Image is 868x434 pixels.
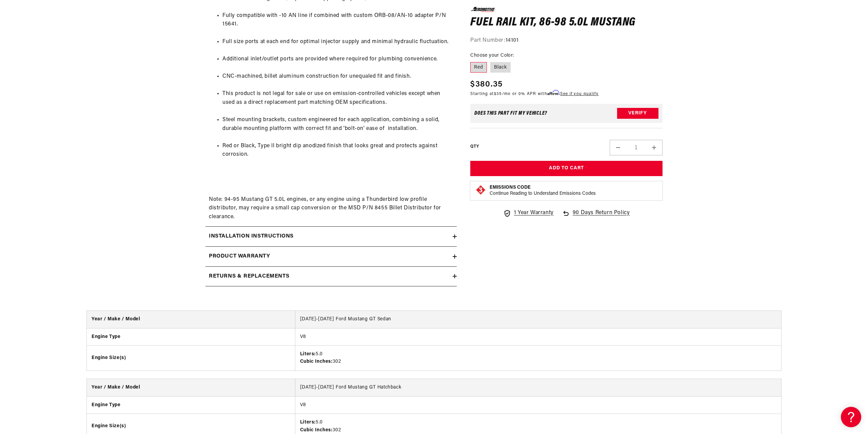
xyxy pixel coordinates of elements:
div: Part Number: [470,36,663,45]
td: [DATE]-[DATE] Ford Mustang GT Hatchback [295,379,781,396]
a: 1 Year Warranty [503,208,554,217]
th: Engine Type [87,396,295,414]
h2: Installation Instructions [209,232,294,241]
h2: Product warranty [209,252,270,261]
strong: Liters: [300,420,316,425]
p: Continue Reading to Understand Emissions Codes [490,190,596,196]
h1: Fuel Rail Kit, 86-98 5.0L Mustang [470,17,663,28]
li: Additional inlet/outlet ports are provided where required for plumbing convenience. [222,55,453,64]
strong: 14101 [506,38,519,43]
label: QTY [470,144,479,149]
button: Add to Cart [470,161,663,176]
span: Affirm [547,90,559,95]
strong: Liters: [300,352,316,357]
th: Engine Type [87,328,295,345]
button: Emissions CodeContinue Reading to Understand Emissions Codes [490,184,596,196]
div: Does This part fit My vehicle? [474,111,547,116]
th: Year / Make / Model [87,379,295,396]
strong: Emissions Code [490,185,531,190]
strong: Cubic Inches: [300,428,333,433]
span: $380.35 [470,78,502,91]
h2: Returns & replacements [209,272,289,281]
td: 5.0 302 [295,346,781,371]
p: Starting at /mo or 0% APR with . [470,91,598,97]
span: 90 Days Return Policy [573,208,630,224]
summary: Installation Instructions [205,227,457,246]
li: Red or Black, Type II bright dip anodized finish that looks great and protects against corrosion. [222,142,453,159]
span: 1 Year Warranty [514,208,554,217]
a: See if you qualify - Learn more about Affirm Financing (opens in modal) [560,92,598,96]
li: CNC-machined, billet aluminum construction for unequaled fit and finish. [222,72,453,81]
td: V8 [295,328,781,345]
li: This product is not legal for sale or use on emission-controlled vehicles except when used as a d... [222,90,453,107]
li: Steel mounting brackets, custom engineered for each application, combining a solid, durable mount... [222,116,453,133]
label: Red [470,62,487,73]
img: Emissions code [475,184,486,195]
legend: Choose your Color: [470,52,514,59]
li: Full size ports at each end for optimal injector supply and minimal hydraulic fluctuation. [222,38,453,46]
span: $35 [494,92,502,96]
button: Verify [617,108,658,119]
li: Fully compatible with -10 AN line if combined with custom ORB-08/AN-10 adapter P/N 15641. [222,12,453,29]
strong: Cubic Inches: [300,359,333,364]
td: [DATE]-[DATE] Ford Mustang GT Sedan [295,311,781,328]
td: V8 [295,396,781,414]
summary: Product warranty [205,247,457,266]
th: Engine Size(s) [87,346,295,371]
th: Year / Make / Model [87,311,295,328]
summary: Returns & replacements [205,267,457,286]
label: Black [490,62,511,73]
a: 90 Days Return Policy [562,208,630,224]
